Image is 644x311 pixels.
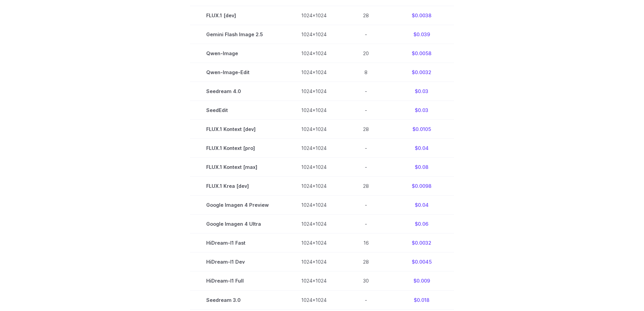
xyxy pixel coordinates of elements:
td: $0.0038 [389,6,454,25]
td: Qwen-Image-Edit [190,63,285,82]
td: - [343,290,389,309]
td: Google Imagen 4 Preview [190,196,285,215]
td: 1024x1024 [285,25,343,44]
td: $0.06 [389,215,454,234]
td: FLUX.1 Kontext [dev] [190,120,285,139]
td: $0.04 [389,139,454,158]
td: - [343,139,389,158]
td: HiDream-I1 Full [190,271,285,290]
td: FLUX.1 Krea [dev] [190,177,285,196]
td: $0.0032 [389,63,454,82]
td: - [343,101,389,120]
td: 1024x1024 [285,290,343,309]
td: - [343,196,389,215]
td: 1024x1024 [285,120,343,139]
td: - [343,158,389,177]
td: 1024x1024 [285,271,343,290]
td: 1024x1024 [285,44,343,63]
td: FLUX.1 Kontext [max] [190,158,285,177]
td: 28 [343,252,389,271]
td: 8 [343,63,389,82]
td: Seedream 3.0 [190,290,285,309]
td: 1024x1024 [285,63,343,82]
td: 1024x1024 [285,215,343,234]
td: $0.04 [389,196,454,215]
td: 1024x1024 [285,234,343,252]
td: 1024x1024 [285,82,343,101]
td: 1024x1024 [285,177,343,196]
td: 1024x1024 [285,139,343,158]
td: $0.0098 [389,177,454,196]
td: HiDream-I1 Dev [190,252,285,271]
td: $0.039 [389,25,454,44]
td: Qwen-Image [190,44,285,63]
td: 28 [343,177,389,196]
td: 20 [343,44,389,63]
td: FLUX.1 Kontext [pro] [190,139,285,158]
td: 16 [343,234,389,252]
td: 30 [343,271,389,290]
td: $0.0032 [389,234,454,252]
td: Google Imagen 4 Ultra [190,215,285,234]
td: 1024x1024 [285,158,343,177]
td: $0.03 [389,101,454,120]
td: $0.08 [389,158,454,177]
td: $0.0045 [389,252,454,271]
td: 28 [343,120,389,139]
td: 1024x1024 [285,196,343,215]
td: - [343,25,389,44]
td: $0.018 [389,290,454,309]
td: FLUX.1 [dev] [190,6,285,25]
td: $0.0058 [389,44,454,63]
td: - [343,215,389,234]
span: Gemini Flash Image 2.5 [206,30,269,38]
td: 1024x1024 [285,6,343,25]
td: 28 [343,6,389,25]
td: 1024x1024 [285,252,343,271]
td: Seedream 4.0 [190,82,285,101]
td: 1024x1024 [285,101,343,120]
td: SeedEdit [190,101,285,120]
td: HiDream-I1 Fast [190,234,285,252]
td: $0.009 [389,271,454,290]
td: - [343,82,389,101]
td: $0.03 [389,82,454,101]
td: $0.0105 [389,120,454,139]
